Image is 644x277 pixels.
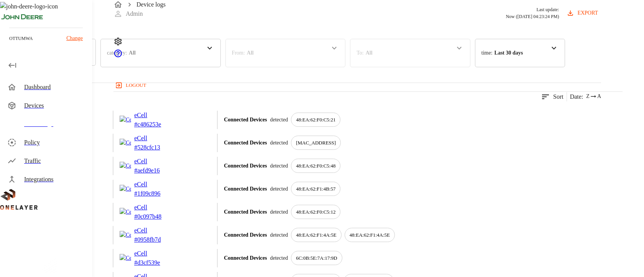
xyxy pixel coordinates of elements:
[224,116,267,124] p: Connected Devices
[120,116,131,124] img: Cellular Router
[120,208,131,216] img: Cellular Router
[296,208,335,216] p: 48:EA:62:F0:C5:12
[134,189,172,198] p: # 1f09c896
[113,53,123,59] a: onelayer-support
[296,162,335,170] p: 48:EA:62:F0:C5:48
[224,185,267,193] p: Connected Devices
[350,231,390,239] p: 48:EA:62:F1:4A:5E
[134,180,172,189] p: eCell
[270,116,288,124] p: detected
[120,180,211,198] a: Cellular RoutereCell#1f09c896
[270,139,288,147] p: detected
[270,254,288,262] p: detected
[113,79,149,91] button: logout
[586,93,590,100] span: Z
[113,79,623,91] a: logout
[134,249,172,258] p: eCell
[134,258,172,267] p: # d3cf539e
[120,254,131,262] img: Cellular Router
[270,185,288,193] p: detected
[296,116,335,124] p: 48:EA:62:F0:C5:21
[120,157,211,175] a: Cellular RoutereCell#aefd9e16
[134,111,172,120] p: eCell
[120,185,131,193] img: Cellular Router
[553,92,563,101] p: Sort
[126,9,143,18] p: Admin
[120,111,211,129] a: Cellular RoutereCell#c486253e
[134,203,172,212] p: eCell
[134,143,172,152] p: # 528cfc13
[120,134,211,152] a: Cellular RoutereCell#528cfc13
[270,208,288,216] p: detected
[134,226,172,235] p: eCell
[224,254,267,262] p: Connected Devices
[120,226,211,244] a: Cellular RoutereCell#0958fb7d
[134,235,172,244] p: # 0958fb7d
[296,139,336,147] p: [MAC_ADDRESS]
[270,162,288,170] p: detected
[296,254,337,262] p: 6C:0B:5E:7A:17:9D
[224,208,267,216] p: Connected Devices
[224,162,267,170] p: Connected Devices
[134,212,172,221] p: # 0c097b48
[134,134,172,143] p: eCell
[120,203,211,221] a: Cellular RoutereCell#0c097b48
[113,53,123,59] span: Support Portal
[296,185,335,193] p: 48:EA:62:F1:4B:57
[270,231,288,239] p: detected
[296,231,336,239] p: 48:EA:62:F1:4A:5E
[120,162,131,170] img: Cellular Router
[120,139,131,147] img: Cellular Router
[120,231,131,239] img: Cellular Router
[134,120,172,129] p: # c486253e
[597,93,601,100] span: A
[224,139,267,147] p: Connected Devices
[134,166,172,175] p: # aefd9e16
[120,249,211,267] a: Cellular RoutereCell#d3cf539e
[570,92,583,101] p: Date :
[134,157,172,166] p: eCell
[224,231,267,239] p: Connected Devices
